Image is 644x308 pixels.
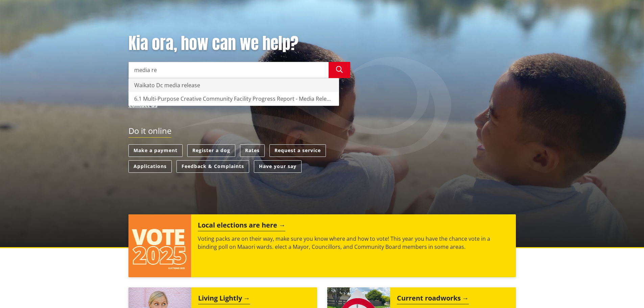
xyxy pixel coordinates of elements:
[176,160,249,173] a: Feedback & Complaints
[128,62,329,78] input: Search input
[128,144,183,157] a: Make a payment
[198,235,509,251] p: Voting packs are on their way, make sure you know where and how to vote! This year you have the c...
[187,144,235,157] a: Register a dog
[254,160,302,173] a: Have your say
[128,34,350,53] h1: Kia ora, how can we help?
[240,144,265,157] a: Rates
[129,78,339,92] div: Waikato Dc media release
[128,214,191,277] img: Vote 2025
[128,214,516,277] a: Local elections are here Voting packs are on their way, make sure you know where and how to vote!...
[613,280,637,304] iframe: Messenger Launcher
[128,160,172,173] a: Applications
[397,294,469,304] h2: Current roadworks
[129,92,339,105] div: 6.1 Multi-Purpose Creative Community Facility Progress Report - Media Release
[269,144,326,157] a: Request a service
[198,221,285,231] h2: Local elections are here
[198,294,250,304] h2: Living Lightly
[128,126,171,138] h2: Do it online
